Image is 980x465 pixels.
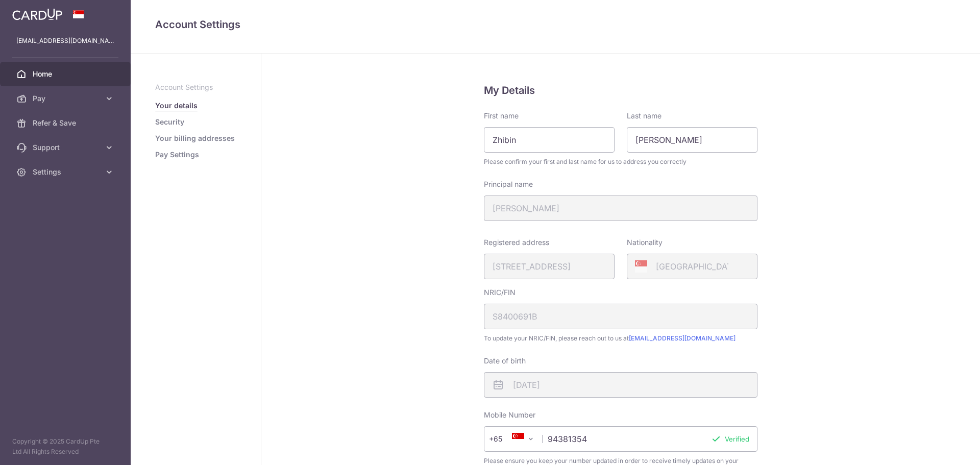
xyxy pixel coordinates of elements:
a: Your billing addresses [155,133,235,143]
span: Please confirm your first and last name for us to address you correctly [484,157,757,167]
label: Registered address [484,237,549,248]
span: +65 [492,433,517,445]
span: Pay [33,93,100,104]
label: Principal name [484,179,533,189]
p: [EMAIL_ADDRESS][DOMAIN_NAME] [16,36,114,46]
span: +65 [489,433,517,445]
h4: Account Settings [155,16,955,33]
label: NRIC/FIN [484,287,516,298]
label: Date of birth [484,356,526,366]
span: Support [33,142,100,153]
input: Last name [627,127,757,153]
a: Your details [155,101,198,111]
a: Security [155,117,184,127]
h5: My Details [484,82,757,99]
input: First name [484,127,615,153]
p: Account Settings [155,82,236,92]
span: To update your NRIC/FIN, please reach out to us at [484,333,757,344]
span: Home [33,69,100,79]
label: First name [484,111,519,121]
a: Pay Settings [155,150,199,160]
label: Nationality [627,237,663,248]
label: Mobile Number [484,410,535,420]
span: Refer & Save [33,118,100,128]
span: Help [23,7,44,16]
label: Last name [627,111,661,121]
span: Settings [33,167,100,177]
a: [EMAIL_ADDRESS][DOMAIN_NAME] [629,334,736,342]
img: CardUp [12,8,62,20]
